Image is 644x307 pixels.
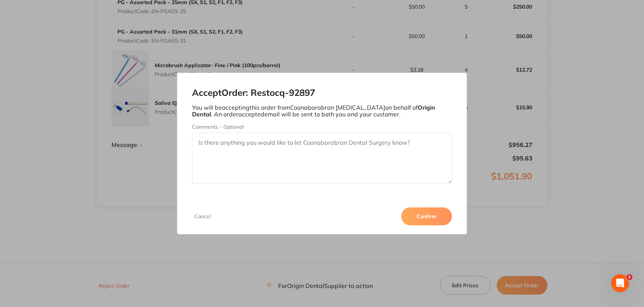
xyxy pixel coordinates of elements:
button: Cancel [192,213,213,220]
button: Confirm [401,207,452,225]
span: 2 [626,274,632,280]
p: You will be accepting this order from Coonabarabran [MEDICAL_DATA] on behalf of . An order accept... [192,104,452,118]
label: Comments - Optional [192,124,452,130]
iframe: Intercom live chat [611,274,629,292]
h2: Accept Order: Restocq- 92897 [192,88,452,98]
b: Origin Dental [192,104,435,118]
